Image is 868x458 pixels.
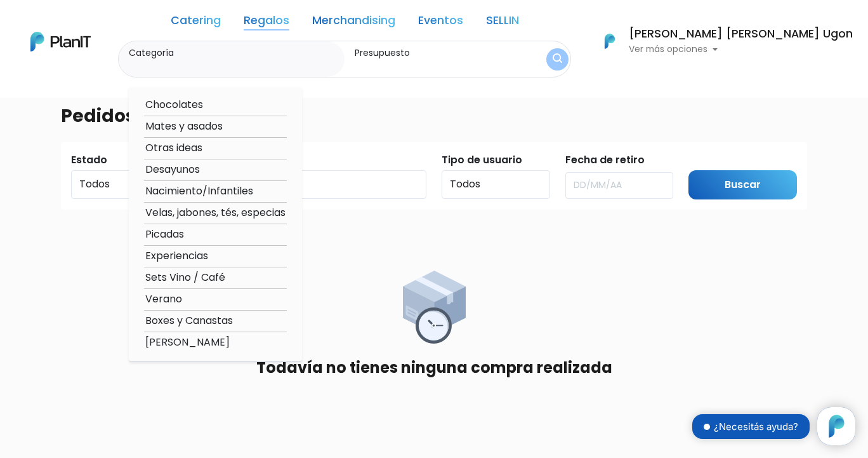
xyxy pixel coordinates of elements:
[403,271,466,344] img: order_placed-5f5e6e39e5ae547ca3eba8c261e01d413ae1761c3de95d077eb410d5aebd280f.png
[129,46,339,60] label: Categoría
[144,313,287,329] option: Boxes y Canastas
[565,152,645,168] label: Fecha de retiro
[256,359,612,377] h4: Todavía no tienes ninguna compra realizada
[144,162,287,178] option: Desayunos
[629,29,853,40] h6: [PERSON_NAME] [PERSON_NAME] Ugon
[596,27,624,55] img: PlanIt Logo
[565,172,674,199] input: DD/MM/AA
[627,402,817,453] iframe: trengo-widget-status
[144,270,287,286] option: Sets Vino / Café
[71,152,107,168] label: Estado
[817,407,855,445] iframe: trengo-widget-launcher
[588,25,853,58] button: PlanIt Logo [PERSON_NAME] [PERSON_NAME] Ugon Ver más opciones
[442,152,522,168] label: Tipo de usuario
[553,53,562,65] img: search_button-432b6d5273f82d61273b3651a40e1bd1b912527efae98b1b7a1b2c0702e16a8d.svg
[144,205,287,221] option: Velas, jabones, tés, especias
[30,32,91,51] img: PlanIt Logo
[144,119,287,135] option: Mates y asados
[144,97,287,113] option: Chocolates
[171,15,221,30] a: Catering
[418,15,463,30] a: Eventos
[144,292,287,307] option: Verano
[688,152,725,168] label: Submit
[144,140,287,156] option: Otras ideas
[312,15,395,30] a: Merchandising
[244,15,289,30] a: Regalos
[61,105,218,127] h3: Pedidos en curso
[144,335,287,351] option: [PERSON_NAME]
[486,15,519,30] a: SELLIN
[355,46,520,60] label: Presupuesto
[629,45,853,54] p: Ver más opciones
[144,227,287,243] option: Picadas
[144,248,287,264] option: Experiencias
[688,170,797,200] input: Buscar
[144,184,287,199] option: Nacimiento/Infantiles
